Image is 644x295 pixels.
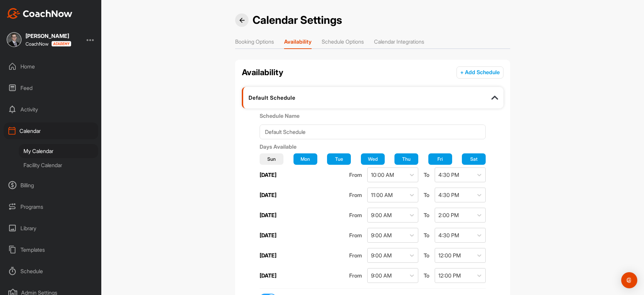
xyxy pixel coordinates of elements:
[249,94,461,101] div: Default Schedule
[424,251,429,259] span: To
[371,251,392,259] div: 9:00 AM
[349,171,362,179] span: From
[621,272,637,288] div: Open Intercom Messenger
[371,171,394,179] div: 10:00 AM
[371,272,392,280] div: 9:00 AM
[260,143,297,150] label: Days Available
[349,211,362,219] span: From
[424,231,429,239] span: To
[322,38,364,48] li: Schedule Options
[437,155,443,162] span: Fri
[260,232,276,239] label: [DATE]
[428,153,452,165] button: Fri
[335,155,343,162] span: Tue
[4,263,98,280] div: Schedule
[402,155,411,162] span: Thu
[19,144,98,158] div: My Calendar
[349,191,362,199] span: From
[4,101,98,118] div: Activity
[267,155,276,162] span: Sun
[284,38,312,48] li: Availability
[424,171,429,179] span: To
[438,171,459,179] div: 4:30 PM
[349,272,362,280] span: From
[260,192,276,198] label: [DATE]
[4,241,98,258] div: Templates
[253,14,342,27] h2: Calendar Settings
[7,8,72,19] img: CoachNow
[260,212,276,218] label: [DATE]
[4,198,98,215] div: Programs
[242,66,283,79] h2: Availability
[4,220,98,237] div: Library
[374,38,424,48] li: Calendar Integrations
[235,38,274,48] li: Booking Options
[4,80,98,96] div: Feed
[4,177,98,194] div: Billing
[349,231,362,239] span: From
[394,153,418,165] button: Thu
[438,211,459,219] div: 2:00 PM
[327,153,351,165] button: Tue
[349,251,362,259] span: From
[438,272,461,280] div: 12:00 PM
[19,158,98,172] div: Facility Calendar
[239,18,245,23] img: Back
[424,211,429,219] span: To
[368,155,378,162] span: Wed
[470,155,478,162] span: Sat
[7,32,21,47] img: square_e67899ff5acb06df55bb3f0940a2175d.jpg
[462,153,486,165] button: Sat
[51,41,71,47] img: CoachNow acadmey
[260,112,486,120] label: Schedule Name
[260,171,276,178] label: [DATE]
[361,153,385,165] button: Wed
[4,122,98,139] div: Calendar
[424,272,429,280] span: To
[424,191,429,199] span: To
[457,66,503,79] button: + Add Schedule
[438,191,459,199] div: 4:30 PM
[260,272,276,279] label: [DATE]
[371,231,392,239] div: 9:00 AM
[293,153,317,165] button: Mon
[25,33,71,39] div: [PERSON_NAME]
[438,251,461,259] div: 12:00 PM
[25,41,71,47] div: CoachNow
[301,155,310,162] span: Mon
[371,191,393,199] div: 11:00 AM
[371,211,392,219] div: 9:00 AM
[260,252,276,259] label: [DATE]
[491,94,498,101] img: info
[260,153,283,165] button: Sun
[438,231,459,239] div: 4:30 PM
[4,58,98,75] div: Home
